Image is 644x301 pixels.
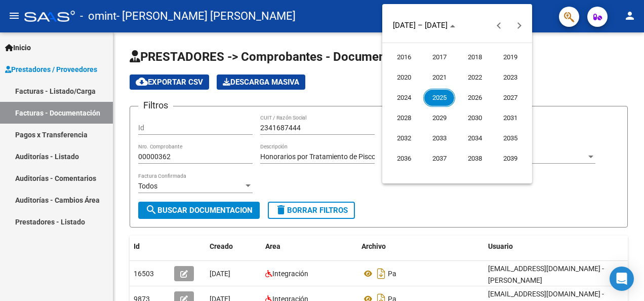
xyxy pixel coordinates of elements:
[386,67,422,88] button: 2020
[493,148,528,169] button: 2039
[459,68,491,87] span: 2022
[388,89,420,107] span: 2024
[457,67,493,88] button: 2022
[494,129,526,147] span: 2035
[386,88,422,108] button: 2024
[422,88,457,108] button: 2025
[388,129,420,147] span: 2032
[459,48,491,66] span: 2018
[423,68,455,87] span: 2021
[388,109,420,127] span: 2028
[459,109,491,127] span: 2030
[459,149,491,168] span: 2038
[393,21,448,30] span: [DATE] – [DATE]
[457,47,493,67] button: 2018
[422,47,457,67] button: 2017
[457,108,493,128] button: 2030
[422,148,457,169] button: 2037
[388,48,420,66] span: 2016
[388,68,420,87] span: 2020
[423,149,455,168] span: 2037
[386,108,422,128] button: 2028
[459,89,491,107] span: 2026
[457,148,493,169] button: 2038
[459,129,491,147] span: 2034
[489,15,509,35] button: Previous 24 years
[493,88,528,108] button: 2027
[422,128,457,148] button: 2033
[493,128,528,148] button: 2035
[389,16,459,34] button: Choose date
[423,129,455,147] span: 2033
[388,149,420,168] span: 2036
[493,108,528,128] button: 2031
[494,68,526,87] span: 2023
[422,108,457,128] button: 2029
[423,89,455,107] span: 2025
[493,47,528,67] button: 2019
[386,148,422,169] button: 2036
[457,88,493,108] button: 2026
[386,128,422,148] button: 2032
[509,15,529,35] button: Next 24 years
[494,48,526,66] span: 2019
[494,109,526,127] span: 2031
[610,267,634,291] div: Open Intercom Messenger
[457,128,493,148] button: 2034
[423,109,455,127] span: 2029
[493,67,528,88] button: 2023
[423,48,455,66] span: 2017
[386,47,422,67] button: 2016
[422,67,457,88] button: 2021
[494,89,526,107] span: 2027
[494,149,526,168] span: 2039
